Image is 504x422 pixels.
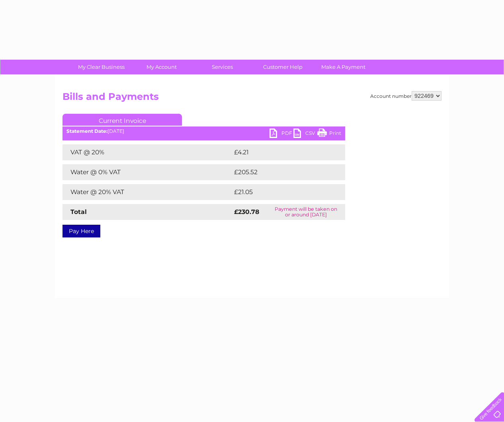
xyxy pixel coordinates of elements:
[250,60,316,74] a: Customer Help
[63,128,345,134] div: [DATE]
[311,60,376,74] a: Make A Payment
[232,164,331,180] td: £205.52
[232,144,325,160] td: £4.21
[232,184,328,200] td: £21.05
[63,144,232,160] td: VAT @ 20%
[63,164,232,180] td: Water @ 0% VAT
[129,60,195,74] a: My Account
[66,128,107,134] b: Statement Date:
[293,128,317,140] a: CSV
[270,128,293,140] a: PDF
[317,128,341,140] a: Print
[63,114,182,126] a: Current Invoice
[63,91,441,106] h2: Bills and Payments
[189,60,255,74] a: Services
[370,91,441,101] div: Account number
[63,225,100,237] a: Pay Here
[63,184,232,200] td: Water @ 20% VAT
[266,204,345,220] td: Payment will be taken on or around [DATE]
[234,208,259,216] strong: £230.78
[70,208,87,216] strong: Total
[68,60,134,74] a: My Clear Business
